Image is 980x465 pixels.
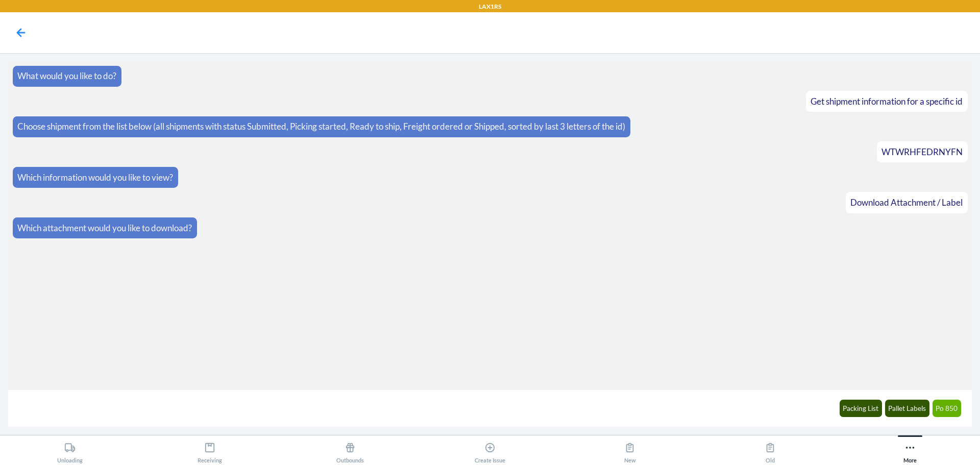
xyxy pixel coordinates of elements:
[280,435,420,463] button: Outbounds
[885,400,930,417] button: Pallet Labels
[881,146,963,157] span: WTWRHFEDRNYFN
[903,438,917,463] div: More
[700,435,840,463] button: Old
[840,435,980,463] button: More
[475,438,505,463] div: Create Issue
[17,69,116,83] p: What would you like to do?
[57,438,83,463] div: Unloading
[140,435,280,463] button: Receiving
[336,438,364,463] div: Outbounds
[17,120,625,133] p: Choose shipment from the list below (all shipments with status Submitted, Picking started, Ready ...
[560,435,700,463] button: New
[17,222,192,235] p: Which attachment would you like to download?
[765,438,776,463] div: Old
[420,435,560,463] button: Create Issue
[479,2,501,11] p: LAX1RS
[17,171,173,184] p: Which information would you like to view?
[840,400,883,417] button: Packing List
[198,438,222,463] div: Receiving
[624,438,636,463] div: New
[850,197,963,208] span: Download Attachment / Label
[811,96,963,107] span: Get shipment information for a specific id
[933,400,962,417] button: Po 850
